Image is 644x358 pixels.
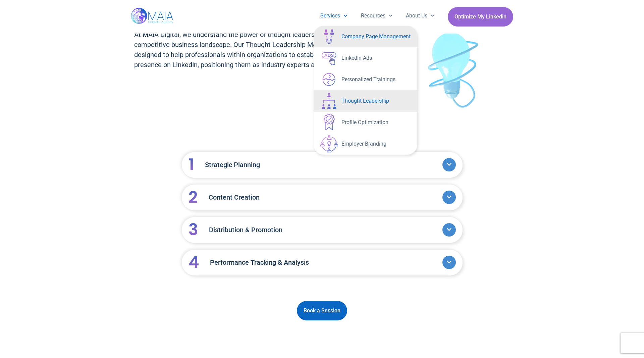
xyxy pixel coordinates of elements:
a: Performance Tracking & Analysis [189,248,442,277]
span: 1 [189,150,194,179]
a: Employer Branding [314,133,417,155]
div: 1Strategic Planning [182,152,463,178]
a: Content Creation [189,183,442,212]
a: Thought Leadership [314,90,417,112]
a: LinkedIn Ads [314,47,417,69]
span: 4 [189,248,199,277]
a: Book a Session [297,301,347,320]
a: Optimize My Linkedin [448,7,513,27]
ul: Services [314,26,417,155]
h2: At MAIA Digital, we understand the power of thought leadership in [DATE] highly competitive busin... [134,30,395,70]
a: About Us [399,7,441,24]
nav: Menu [314,7,441,24]
a: Profile Optimization [314,112,417,133]
div: 2Content Creation [182,185,463,210]
span: 2 [189,183,198,212]
span: Book a Session [304,304,340,317]
a: Resources [354,7,399,24]
span: Optimize My Linkedin [454,10,506,23]
span: 3 [189,215,198,244]
a: Services [314,7,354,24]
div: 3Distribution & Promotion [182,217,463,243]
a: Distribution & Promotion [189,215,442,244]
a: Strategic Planning [189,150,442,179]
a: Personalized Trainings [314,69,417,90]
a: Company Page Management [314,26,417,47]
div: 4Performance Tracking & Analysis [182,250,463,275]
